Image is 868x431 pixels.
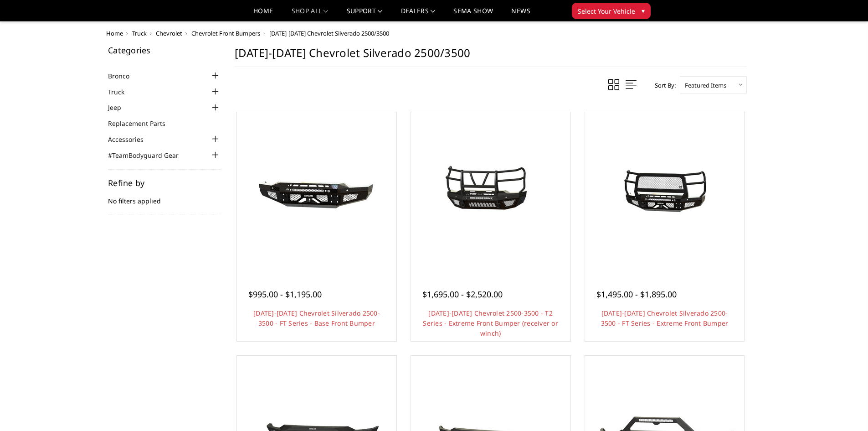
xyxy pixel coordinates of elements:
a: Replacement Parts [108,119,177,128]
a: 2020-2023 Chevrolet Silverado 2500-3500 - FT Series - Extreme Front Bumper 2020-2023 Chevrolet Si... [587,114,742,270]
a: Home [106,29,123,37]
span: [DATE]-[DATE] Chevrolet Silverado 2500/3500 [269,29,389,37]
h1: [DATE]-[DATE] Chevrolet Silverado 2500/3500 [235,46,747,67]
a: [DATE]-[DATE] Chevrolet 2500-3500 - T2 Series - Extreme Front Bumper (receiver or winch) [423,309,558,338]
button: Select Your Vehicle [572,3,651,19]
a: Accessories [108,135,155,144]
a: Chevrolet Front Bumpers [191,29,260,37]
a: shop all [292,8,329,21]
a: Truck [132,29,147,37]
span: Select Your Vehicle [578,6,635,16]
span: $995.00 - $1,195.00 [248,289,322,300]
a: [DATE]-[DATE] Chevrolet Silverado 2500-3500 - FT Series - Extreme Front Bumper [601,309,729,327]
a: SEMA Show [453,8,493,21]
a: Truck [108,87,136,97]
a: 2020-2023 Chevrolet Silverado 2500-3500 - FT Series - Base Front Bumper 2020-2023 Chevrolet Silve... [239,114,394,270]
h5: Categories [108,46,221,54]
a: Support [347,8,383,21]
h5: Refine by [108,179,221,187]
a: #TeamBodyguard Gear [108,151,190,160]
label: Sort By: [650,78,676,92]
a: Bronco [108,71,141,81]
a: Jeep [108,103,133,112]
a: Chevrolet [156,29,182,37]
a: 2020-2023 Chevrolet 2500-3500 - T2 Series - Extreme Front Bumper (receiver or winch) 2020-2023 Ch... [413,114,568,270]
span: $1,495.00 - $1,895.00 [596,289,677,300]
a: [DATE]-[DATE] Chevrolet Silverado 2500-3500 - FT Series - Base Front Bumper [253,309,380,327]
a: Home [253,8,273,21]
div: No filters applied [108,179,221,215]
a: Dealers [401,8,436,21]
span: $1,695.00 - $2,520.00 [422,289,503,300]
span: ▾ [642,6,645,16]
a: News [511,8,530,21]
